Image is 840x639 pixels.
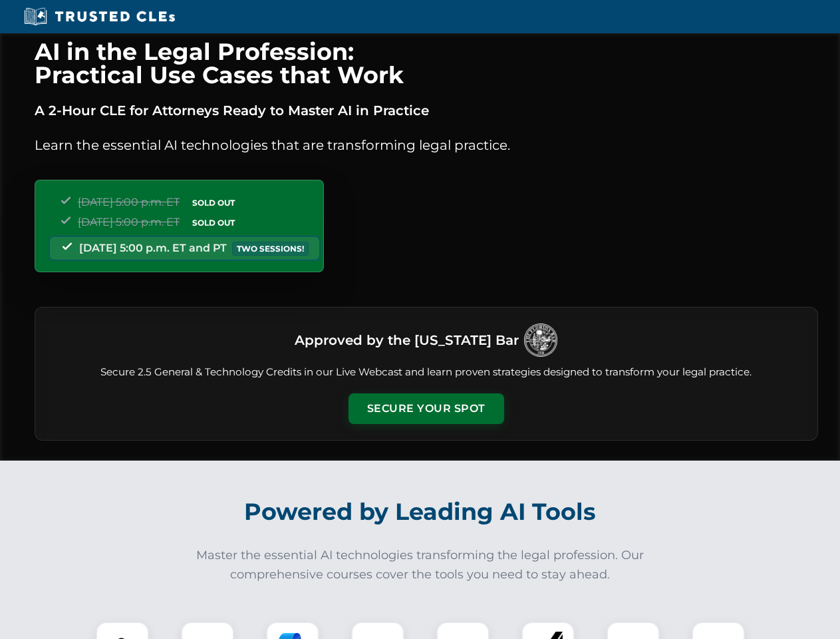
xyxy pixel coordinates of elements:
p: A 2-Hour CLE for Attorneys Ready to Master AI in Practice [35,100,818,121]
h2: Powered by Leading AI Tools [52,489,789,535]
h3: Approved by the [US_STATE] Bar [295,328,519,352]
h1: AI in the Legal Profession: Practical Use Cases that Work [35,40,818,87]
img: Trusted CLEs [20,7,179,27]
span: [DATE] 5:00 p.m. ET [78,216,180,228]
p: Secure 2.5 General & Technology Credits in our Live Webcast and learn proven strategies designed ... [51,365,801,380]
span: [DATE] 5:00 p.m. ET [78,196,180,208]
p: Learn the essential AI technologies that are transforming legal practice. [35,134,818,156]
span: SOLD OUT [188,196,239,210]
p: Master the essential AI technologies transforming the legal profession. Our comprehensive courses... [188,546,653,584]
button: Secure Your Spot [349,393,504,424]
img: Logo [524,323,557,357]
span: SOLD OUT [188,216,239,230]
